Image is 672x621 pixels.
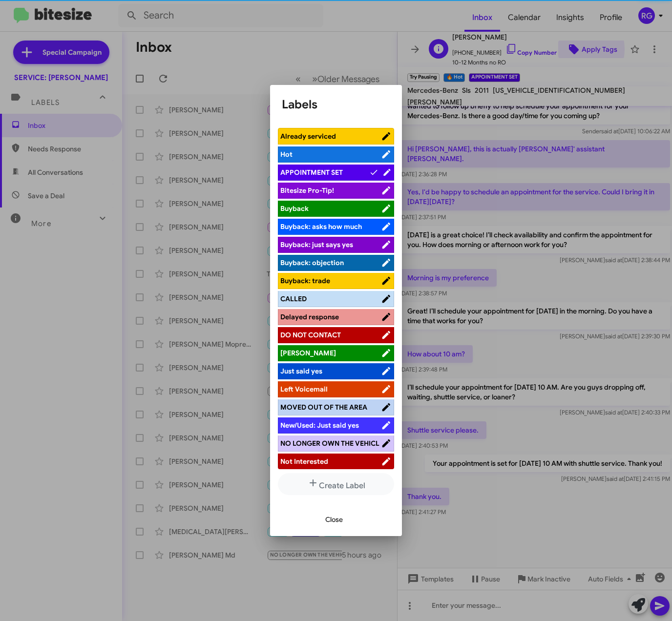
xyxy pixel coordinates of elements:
[280,403,367,412] span: MOVED OUT OF THE AREA
[280,385,328,393] span: Left Voicemail
[317,511,351,528] button: Close
[278,473,394,495] button: Create Label
[280,421,359,430] span: New/Used: Just said yes
[325,511,343,528] span: Close
[280,312,339,321] span: Delayed response
[280,150,293,159] span: Hot
[280,349,336,357] span: [PERSON_NAME]
[280,258,344,267] span: Buyback: objection
[280,132,336,141] span: Already serviced
[282,97,390,112] h1: Labels
[280,240,353,249] span: Buyback: just says yes
[280,367,322,375] span: Just said yes
[280,276,330,285] span: Buyback: trade
[280,457,328,466] span: Not Interested
[280,331,341,339] span: DO NOT CONTACT
[280,204,309,213] span: Buyback
[280,168,343,177] span: APPOINTMENT SET
[280,439,379,448] span: NO LONGER OWN THE VEHICL
[280,186,334,195] span: Bitesize Pro-Tip!
[280,294,307,303] span: CALLED
[280,222,362,231] span: Buyback: asks how much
